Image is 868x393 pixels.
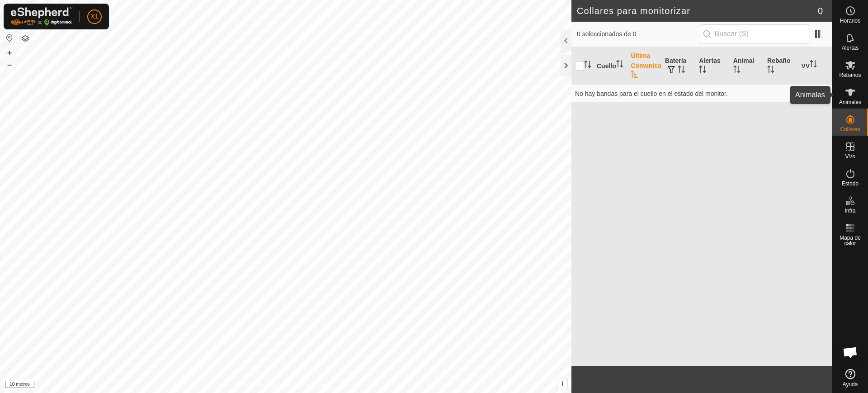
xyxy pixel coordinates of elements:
[699,57,720,64] font: Alertas
[7,48,12,57] font: +
[557,379,567,389] button: i
[577,6,690,16] font: Collares para monitorizar
[767,57,790,64] font: Rebaño
[802,62,810,70] font: VV
[840,235,861,246] font: Mapa de calor
[839,99,861,105] font: Animales
[11,7,72,26] img: Logotipo de Gallagher
[665,57,686,64] font: Batería
[597,62,616,70] font: Cuello
[842,180,859,187] font: Estado
[616,62,623,69] p-sorticon: Activar para ordenar
[837,339,864,366] a: Chat abierto
[845,153,855,160] font: VVs
[840,18,860,24] font: Horarios
[7,60,12,69] font: –
[843,381,858,388] font: Ayuda
[577,30,637,38] font: 0 seleccionados de 0
[818,6,823,16] font: 0
[20,33,31,44] button: Capas del Mapa
[575,90,728,97] font: No hay bandas para el cuello en el estado del monitor.
[767,67,774,74] p-sorticon: Activar para ordenar
[810,62,817,69] p-sorticon: Activar para ordenar
[584,62,591,69] p-sorticon: Activar para ordenar
[842,45,859,51] font: Alertas
[631,52,674,69] font: Última Comunicación
[561,380,563,388] font: i
[302,382,332,388] font: Contáctanos
[302,381,332,389] a: Contáctanos
[678,67,685,74] p-sorticon: Activar para ordenar
[839,72,861,78] font: Rebaños
[733,57,755,64] font: Animal
[4,47,15,58] button: +
[4,33,15,43] button: Restablecer mapa
[700,24,809,43] input: Buscar (S)
[631,72,638,79] p-sorticon: Activar para ordenar
[4,59,15,70] button: –
[733,67,741,74] p-sorticon: Activar para ordenar
[239,381,291,389] a: Política de Privacidad
[699,67,706,74] p-sorticon: Activar para ordenar
[832,365,868,391] a: Ayuda
[840,126,860,133] font: Collares
[239,382,291,388] font: Política de Privacidad
[90,13,98,20] font: X1
[844,208,855,214] font: Infra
